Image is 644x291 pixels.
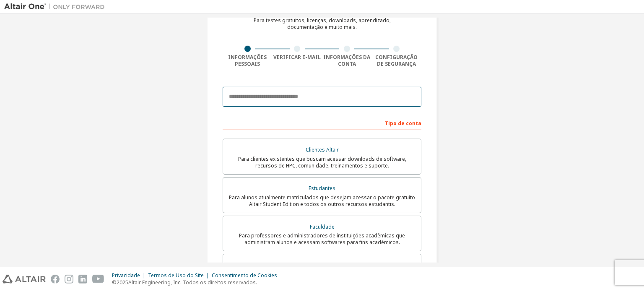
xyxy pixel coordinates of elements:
[112,279,117,286] font: ©
[239,232,405,246] font: Para professores e administradores de instituições acadêmicas que administram alunos e acessam so...
[273,54,321,61] font: Verificar e-mail
[306,146,339,153] font: Clientes Altair
[238,155,406,169] font: Para clientes existentes que buscam acessar downloads de software, recursos de HPC, comunidade, t...
[287,23,357,31] font: documentação e muito mais.
[65,275,73,283] img: instagram.svg
[229,194,415,208] font: Para alunos atualmente matriculados que desejam acessar o pacote gratuito Altair Student Edition ...
[309,185,335,192] font: Estudantes
[128,279,257,286] font: Altair Engineering, Inc. Todos os direitos reservados.
[375,54,418,67] font: Configuração de segurança
[4,3,109,11] img: Altair Um
[254,17,391,24] font: Para testes gratuitos, licenças, downloads, aprendizado,
[92,275,104,283] img: youtube.svg
[3,275,46,283] img: altair_logo.svg
[310,223,335,230] font: Faculdade
[112,272,140,279] font: Privacidade
[323,54,370,67] font: Informações da conta
[148,272,204,279] font: Termos de Uso do Site
[78,275,87,283] img: linkedin.svg
[212,272,277,279] font: Consentimento de Cookies
[228,54,267,67] font: Informações pessoais
[117,279,128,286] font: 2025
[301,261,343,268] font: Todos os outros
[385,120,421,127] font: Tipo de conta
[51,275,60,283] img: facebook.svg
